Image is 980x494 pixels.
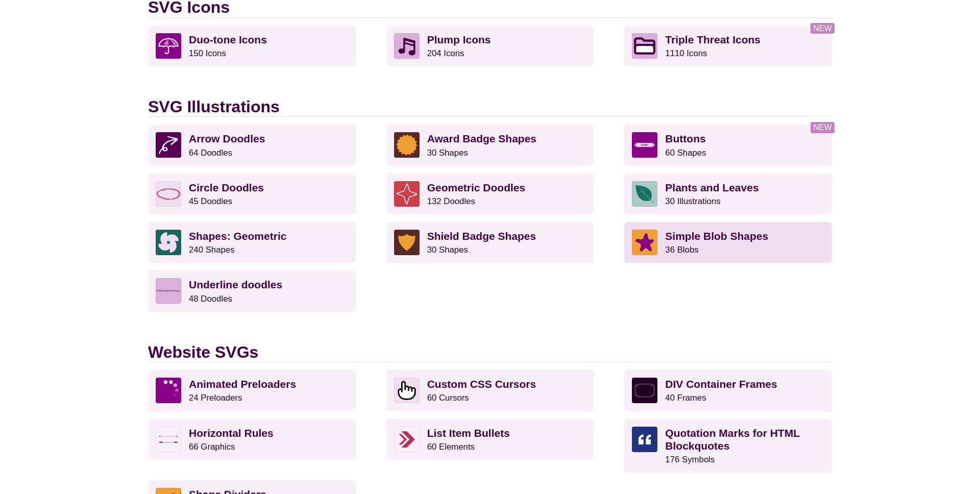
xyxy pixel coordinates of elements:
a: Buttons60 Shapes [624,125,832,165]
small: 176 Symbols [665,455,715,464]
strong: Plump Icons [427,34,491,45]
strong: Simple Blob Shapes [665,230,768,242]
img: Award Badge Shape [394,132,420,158]
a: Geometric Doodles132 Doodles [386,174,594,214]
img: vector leaf [632,181,657,207]
img: hand-drawn star outline doodle [394,181,420,207]
small: 60 Cursors [427,393,469,403]
a: Award Badge Shapes30 Shapes [386,125,594,165]
small: 60 Shapes [665,148,706,158]
strong: Underline doodles [189,279,282,290]
a: Horizontal Rules66 Graphics [148,419,356,460]
img: pinwheel shape made of half circles over green background [156,230,181,255]
small: 36 Blobs [665,245,698,255]
small: 24 Preloaders [189,393,242,403]
img: Musical note icon [394,33,420,59]
small: 1110 Icons [665,48,707,58]
h2: SVG Illustrations [148,97,832,117]
small: 150 Icons [189,48,226,58]
small: 132 Doodles [427,196,475,206]
a: Triple Threat Icons1110 Icons [624,26,832,66]
a: Shield Badge Shapes30 Shapes [386,222,594,263]
strong: Circle Doodles [189,182,264,193]
img: svg double circle [156,181,181,207]
img: starfish blob [632,230,657,255]
strong: Arrow Doodles [189,133,265,144]
small: 40 Frames [665,393,706,403]
img: fancy vintage frame [632,378,657,403]
a: Underline doodles48 Doodles [148,270,356,311]
small: 204 Icons [427,48,464,58]
strong: Duo-tone Icons [189,34,267,45]
a: Shapes: Geometric240 Shapes [148,222,356,263]
a: DIV Container Frames40 Frames [624,370,832,411]
small: 64 Doodles [189,148,232,158]
small: 30 Shapes [427,148,468,158]
strong: Quotation Marks for HTML Blockquotes [665,427,799,452]
strong: Shield Badge Shapes [427,230,536,242]
img: button with arrow caps [632,132,657,158]
strong: List Item Bullets [427,427,510,439]
h2: Website SVGs [148,342,832,362]
img: Shield Badge Shape [394,230,420,255]
a: Custom CSS Cursors60 Cursors [386,370,594,411]
small: 30 Illustrations [665,196,720,206]
strong: Horizontal Rules [189,427,274,439]
strong: Animated Preloaders [189,378,296,390]
a: Simple Blob Shapes36 Blobs [624,222,832,263]
img: Folder icon [632,33,657,59]
a: Animated Preloaders24 Preloaders [148,370,356,411]
strong: Geometric Doodles [427,182,526,193]
img: open quotation mark square and round [632,427,657,452]
strong: Award Badge Shapes [427,133,536,144]
small: 66 Graphics [189,442,235,452]
a: Circle Doodles45 Doodles [148,174,356,214]
img: spinning loading animation fading dots in circle [156,378,181,403]
img: Dual chevrons icon [394,427,420,452]
strong: DIV Container Frames [665,378,777,390]
img: twisting arrow [156,132,181,158]
a: Quotation Marks for HTML Blockquotes176 Symbols [624,419,832,473]
strong: Plants and Leaves [665,182,758,193]
strong: Shapes: Geometric [189,230,286,242]
small: 48 Doodles [189,294,232,304]
img: Hand pointer icon [394,378,420,403]
img: Arrowhead caps on a horizontal rule line [156,427,181,452]
a: Duo-tone Icons150 Icons [148,26,356,66]
a: Plump Icons204 Icons [386,26,594,66]
small: 240 Shapes [189,245,235,255]
small: 60 Elements [427,442,475,452]
strong: Triple Threat Icons [665,34,761,45]
a: Plants and Leaves30 Illustrations [624,174,832,214]
a: Arrow Doodles64 Doodles [148,125,356,165]
strong: Custom CSS Cursors [427,378,536,390]
small: 30 Shapes [427,245,468,255]
img: hand-drawn underline waves [156,278,181,304]
small: 45 Doodles [189,196,232,206]
strong: Buttons [665,133,705,144]
img: umbrella icon [156,33,181,59]
a: List Item Bullets60 Elements [386,419,594,460]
